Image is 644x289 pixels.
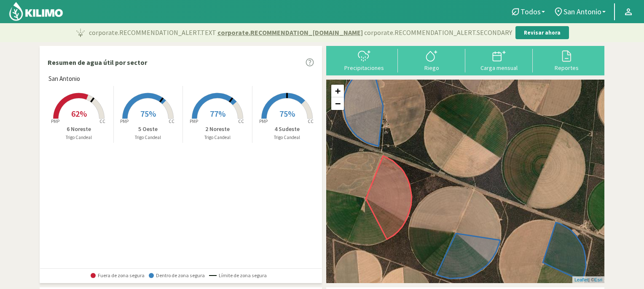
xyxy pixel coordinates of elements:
[120,118,129,124] tspan: PMP
[183,125,252,134] p: 2 Noreste
[71,108,87,119] span: 62%
[48,57,147,67] p: Resumen de agua útil por sector
[333,65,395,71] div: Precipitaciones
[574,277,588,282] a: Leaflet
[259,118,268,124] tspan: PMP
[524,29,561,37] p: Revisar ahora
[8,1,64,21] img: Kilimo
[238,118,244,124] tspan: CC
[114,134,183,141] p: Trigo Candeal
[210,108,225,119] span: 77%
[330,49,398,71] button: Precipitaciones
[465,49,533,71] button: Carga mensual
[535,65,598,71] div: Reportes
[89,27,512,37] p: corporate.RECOMMENDATION_ALERT.TEXT
[44,125,113,134] p: 6 Noreste
[398,49,465,71] button: Riego
[99,118,105,124] tspan: CC
[183,134,252,141] p: Trigo Candeal
[594,277,602,282] a: Esri
[331,97,344,110] a: Zoom out
[44,134,113,141] p: Trigo Candeal
[572,276,604,284] div: | ©
[533,49,600,71] button: Reportes
[169,118,175,124] tspan: CC
[364,27,512,37] span: corporate.RECOMMENDATION_ALERT.SECONDARY
[521,7,541,16] span: Todos
[114,125,183,134] p: 5 Oeste
[190,118,198,124] tspan: PMP
[209,273,267,278] span: Límite de zona segura
[252,125,322,134] p: 4 Sudeste
[308,118,314,124] tspan: CC
[515,26,569,40] button: Revisar ahora
[48,74,80,84] span: San Antonio
[563,7,601,16] span: San Antonio
[279,108,295,119] span: 75%
[331,85,344,97] a: Zoom in
[400,65,463,71] div: Riego
[51,118,59,124] tspan: PMP
[140,108,156,119] span: 75%
[91,273,145,278] span: Fuera de zona segura
[149,273,205,278] span: Dentro de zona segura
[252,134,322,141] p: Trigo Candeal
[468,65,530,71] div: Carga mensual
[217,27,363,37] span: corporate.RECOMMENDATION_[DOMAIN_NAME]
